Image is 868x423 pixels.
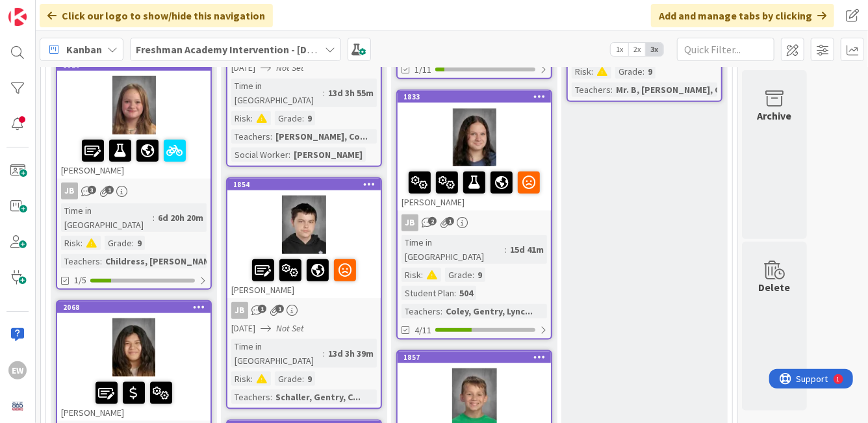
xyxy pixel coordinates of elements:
span: : [302,111,304,125]
span: 4/11 [415,324,431,337]
div: 1854[PERSON_NAME] [227,179,381,298]
div: 1833 [403,92,551,101]
div: Teachers [231,129,270,144]
div: Risk [231,111,251,125]
span: : [251,372,253,386]
span: 2 [428,217,437,225]
div: JB [231,302,248,319]
span: : [270,390,272,404]
div: [PERSON_NAME] [290,147,366,162]
div: Grade [445,268,472,282]
div: 1 [68,5,71,16]
div: Schaller, Gentry, C... [272,390,364,404]
div: [PERSON_NAME] [57,135,211,179]
span: : [611,83,613,97]
div: Click our logo to show/hide this navigation [40,4,273,27]
div: Social Worker [231,147,288,162]
div: Risk [231,372,251,386]
span: : [421,268,423,282]
i: Not Set [276,322,304,334]
a: 1854[PERSON_NAME]JB[DATE]Not SetTime in [GEOGRAPHIC_DATA]:13d 3h 39mRisk:Grade:9Teachers:Schaller... [226,177,382,409]
div: JB [227,302,381,319]
div: Student Plan [402,286,454,300]
div: 2068[PERSON_NAME] [57,301,211,421]
div: 2068 [63,303,211,312]
div: 13d 3h 39m [325,346,377,361]
span: : [251,111,253,125]
div: Add and manage tabs by clicking [651,4,834,27]
span: : [270,129,272,144]
span: : [132,236,134,250]
div: JB [398,214,551,231]
div: Grade [275,372,302,386]
div: Grade [275,111,302,125]
div: 9 [134,236,145,250]
div: 9 [474,268,485,282]
div: 13d 3h 55m [325,86,377,100]
span: [DATE] [231,322,255,335]
span: 1 [275,305,284,313]
span: 1 [258,305,266,313]
div: Grade [615,64,643,79]
div: Teachers [61,254,100,268]
span: : [591,64,593,79]
span: : [288,147,290,162]
div: 1857 [403,353,551,362]
span: : [472,268,474,282]
span: 3x [646,43,663,56]
span: : [153,211,155,225]
div: [PERSON_NAME] [398,166,551,211]
div: Grade [105,236,132,250]
div: JB [57,183,211,199]
div: Time in [GEOGRAPHIC_DATA] [231,79,323,107]
div: 1826[PERSON_NAME] [57,59,211,179]
span: : [505,242,507,257]
div: [PERSON_NAME], Co... [272,129,371,144]
span: 2x [628,43,646,56]
span: : [323,346,325,361]
div: [PERSON_NAME] [227,254,381,298]
span: 1 [446,217,454,225]
span: : [302,372,304,386]
span: : [643,64,645,79]
img: avatar [8,397,27,415]
b: Freshman Academy Intervention - [DATE]-[DATE] [136,43,362,56]
span: 1 [105,186,114,194]
div: 6d 20h 20m [155,211,207,225]
div: 15d 41m [507,242,547,257]
span: 1x [611,43,628,56]
div: 1854 [227,179,381,190]
div: 9 [645,64,656,79]
div: 1833[PERSON_NAME] [398,91,551,211]
div: 2068 [57,301,211,313]
div: JB [61,183,78,199]
div: 1854 [233,180,381,189]
div: Time in [GEOGRAPHIC_DATA] [231,339,323,368]
div: 9 [304,372,315,386]
div: Mr. B, [PERSON_NAME], Corum,... [613,83,756,97]
input: Quick Filter... [677,38,774,61]
div: JB [402,214,418,231]
div: 1833 [398,91,551,103]
div: Coley, Gentry, Lync... [442,304,536,318]
div: [PERSON_NAME] [57,377,211,421]
span: : [323,86,325,100]
div: 9 [304,111,315,125]
div: Archive [758,108,792,123]
span: Support [27,2,59,18]
i: Not Set [276,62,304,73]
div: Teachers [402,304,440,318]
div: Delete [759,279,791,295]
div: Risk [572,64,591,79]
span: : [81,236,83,250]
div: Time in [GEOGRAPHIC_DATA] [402,235,505,264]
span: : [440,304,442,318]
div: Teachers [572,83,611,97]
div: Risk [402,268,421,282]
div: 504 [456,286,476,300]
span: 3 [88,186,96,194]
div: EW [8,361,27,379]
span: : [454,286,456,300]
span: 1/11 [415,63,431,77]
div: Risk [61,236,81,250]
